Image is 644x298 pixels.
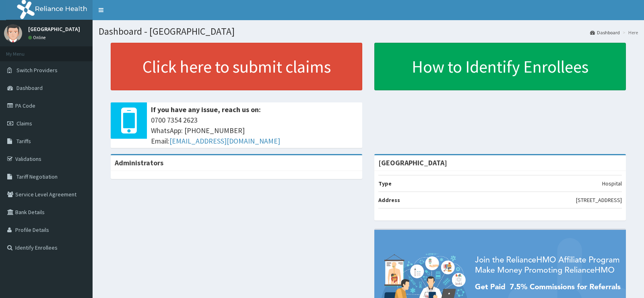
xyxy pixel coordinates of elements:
li: Here [621,29,638,36]
a: How to Identify Enrollees [374,43,626,90]
strong: [GEOGRAPHIC_DATA] [378,158,447,167]
img: User Image [4,24,22,42]
span: Claims [17,120,32,127]
a: Online [28,35,47,40]
span: Tariff Negotiation [17,173,58,180]
p: [GEOGRAPHIC_DATA] [28,26,80,32]
b: Type [378,180,392,187]
span: 0700 7354 2623 WhatsApp: [PHONE_NUMBER] Email: [151,115,358,146]
p: Hospital [602,179,622,188]
span: Tariffs [17,138,31,145]
a: Dashboard [590,29,620,36]
b: Address [378,196,400,204]
a: Click here to submit claims [111,43,362,90]
a: [EMAIL_ADDRESS][DOMAIN_NAME] [169,136,280,146]
h1: Dashboard - [GEOGRAPHIC_DATA] [99,26,638,37]
span: Dashboard [17,84,43,92]
span: Switch Providers [17,67,58,74]
b: Administrators [115,158,163,167]
p: [STREET_ADDRESS] [576,196,622,204]
b: If you have any issue, reach us on: [151,105,261,114]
